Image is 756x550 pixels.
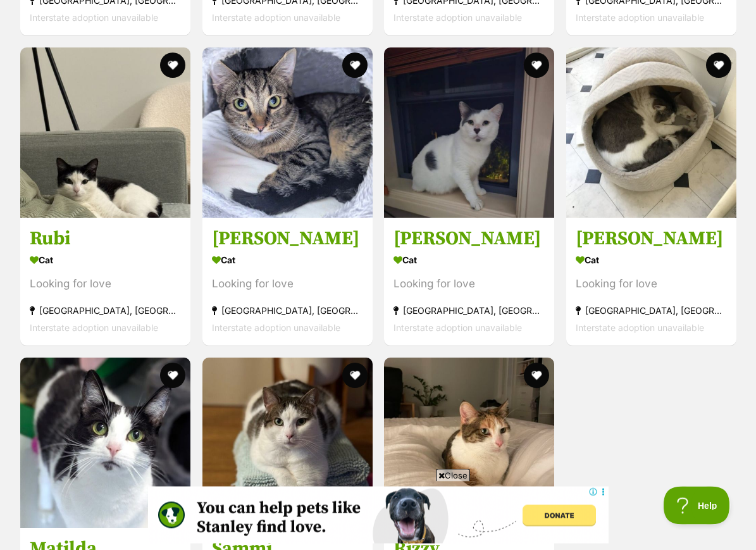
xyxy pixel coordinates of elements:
[664,487,731,525] iframe: Help Scout Beacon - Open
[566,218,736,346] a: [PERSON_NAME] Cat Looking for love [GEOGRAPHIC_DATA], [GEOGRAPHIC_DATA] Interstate adoption unava...
[30,13,158,23] span: Interstate adoption unavailable
[393,303,545,320] div: [GEOGRAPHIC_DATA], [GEOGRAPHIC_DATA]
[576,303,727,320] div: [GEOGRAPHIC_DATA], [GEOGRAPHIC_DATA]
[160,53,185,78] button: favourite
[384,218,554,346] a: [PERSON_NAME] Cat Looking for love [GEOGRAPHIC_DATA], [GEOGRAPHIC_DATA] Interstate adoption unava...
[20,218,190,346] a: Rubi Cat Looking for love [GEOGRAPHIC_DATA], [GEOGRAPHIC_DATA] Interstate adoption unavailable fa...
[524,363,549,389] button: favourite
[30,323,158,334] span: Interstate adoption unavailable
[30,303,181,320] div: [GEOGRAPHIC_DATA], [GEOGRAPHIC_DATA]
[212,323,340,334] span: Interstate adoption unavailable
[202,218,373,346] a: [PERSON_NAME] Cat Looking for love [GEOGRAPHIC_DATA], [GEOGRAPHIC_DATA] Interstate adoption unava...
[576,251,727,270] div: Cat
[436,469,470,482] span: Close
[342,363,367,389] button: favourite
[20,358,190,528] img: Matilda
[148,487,609,544] iframe: Advertisement
[212,13,340,23] span: Interstate adoption unavailable
[384,358,554,528] img: Rizzy
[576,276,727,293] div: Looking for love
[576,323,704,334] span: Interstate adoption unavailable
[212,303,363,320] div: [GEOGRAPHIC_DATA], [GEOGRAPHIC_DATA]
[202,48,373,218] img: Cleo
[212,276,363,293] div: Looking for love
[212,251,363,270] div: Cat
[212,227,363,251] h3: [PERSON_NAME]
[393,276,545,293] div: Looking for love
[342,53,367,78] button: favourite
[30,276,181,293] div: Looking for love
[566,48,736,218] img: Vin Diesel
[160,363,185,389] button: favourite
[20,48,190,218] img: Rubi
[30,227,181,251] h3: Rubi
[393,251,545,270] div: Cat
[202,358,373,528] img: Sammi
[384,48,554,218] img: Peter
[393,323,522,334] span: Interstate adoption unavailable
[393,13,522,23] span: Interstate adoption unavailable
[705,53,731,78] button: favourite
[576,13,704,23] span: Interstate adoption unavailable
[524,53,549,78] button: favourite
[30,251,181,270] div: Cat
[576,227,727,251] h3: [PERSON_NAME]
[393,227,545,251] h3: [PERSON_NAME]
